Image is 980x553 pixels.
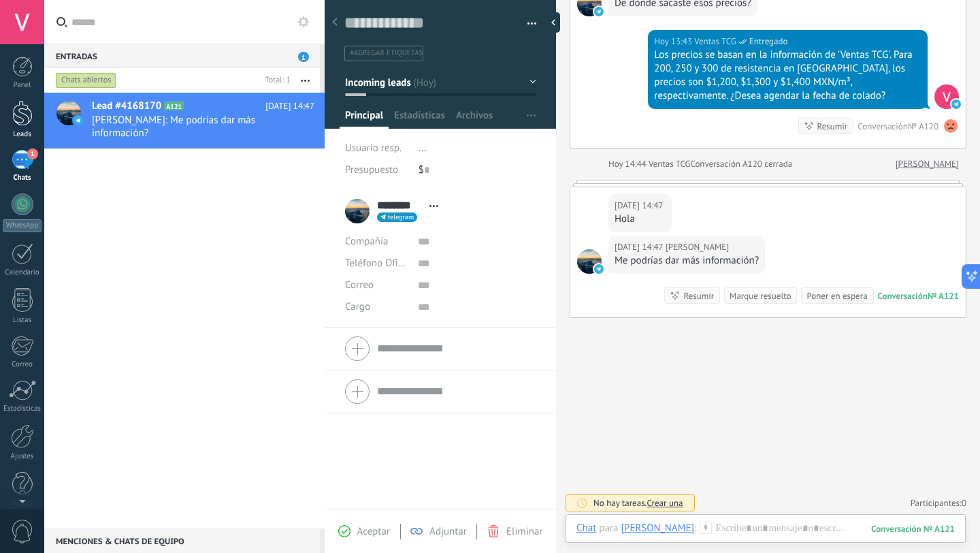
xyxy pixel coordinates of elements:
span: : [694,522,696,535]
div: Hoy 14:44 [608,157,649,171]
span: #agregar etiquetas [350,48,423,58]
div: Ajustes [3,452,42,461]
a: Lead #4168170 A121 [DATE] 14:47 [PERSON_NAME]: Me podrías dar más información? [44,93,325,148]
div: Cargo [345,296,408,318]
span: Archivos [456,109,493,129]
span: 1 [298,52,309,62]
div: Conversación [857,121,908,132]
div: Entradas [44,44,320,68]
div: No hay tareas. [593,497,683,509]
div: Calendario [3,268,42,277]
div: Chats abiertos [56,72,116,89]
span: Principal [345,109,383,129]
button: Teléfono Oficina [345,253,408,274]
div: $ [419,159,536,181]
span: Estadísticas [394,109,445,129]
div: Resumir [683,289,714,302]
span: Omar Mtz [577,249,602,274]
span: Crear una [647,497,683,509]
div: Chats [3,174,42,183]
span: Cargo [345,302,370,312]
span: [PERSON_NAME]: Me podrías dar más información? [92,114,289,140]
span: Eliminar [506,525,542,538]
div: Menciones & Chats de equipo [44,528,320,553]
span: Aceptar [357,525,390,538]
div: № A121 [928,290,959,302]
img: telegram-sm.svg [73,116,83,125]
div: Omar Mtz [621,522,694,534]
div: Me podrías dar más información? [615,254,759,268]
span: ... [419,142,427,155]
span: Ventas TCG [934,84,959,109]
div: Conversación [878,290,928,302]
span: [DATE] 14:47 [265,99,314,113]
div: Listas [3,316,42,325]
span: telegram [388,214,414,221]
div: Compañía [345,231,408,253]
div: [DATE] 14:47 [615,240,666,254]
div: 121 [871,523,955,535]
div: Presupuesto [345,159,408,181]
span: Correo [345,279,374,291]
div: Marque resuelto [730,289,791,302]
div: Hoy 13:43 [654,35,694,48]
div: Conversación A120 cerrada [690,157,792,171]
span: Lead #4168170 [92,99,161,113]
span: Ventas TCG (Oficina de Venta) [694,35,736,48]
span: Adjuntar [429,525,467,538]
img: telegram-sm.svg [951,99,961,109]
div: Los precios se basan en la información de 'Ventas TCG'. Para 200, 250 y 300 de resistencia en [GE... [654,48,921,103]
div: Leads [3,130,42,139]
span: Teléfono Oficina [345,257,416,270]
div: Resumir [817,120,848,133]
span: Usuario resp. [345,142,402,155]
a: Participantes:0 [911,497,966,509]
a: [PERSON_NAME] [896,157,959,171]
div: Usuario resp. [345,138,408,159]
span: A121 [164,101,184,110]
span: Omar Mtz [666,240,729,254]
div: Correo [3,360,42,369]
span: Ventas TCG [649,158,690,170]
div: Poner en espera [806,289,867,302]
span: Entregado [749,35,788,48]
div: Ocultar [546,12,560,33]
div: Hola [615,212,666,226]
div: WhatsApp [3,219,42,232]
span: para [599,522,618,535]
button: Correo [345,274,374,296]
span: 1 [27,148,38,159]
span: Presupuesto [345,163,398,176]
img: telegram-sm.svg [594,264,604,274]
button: Más [291,68,320,93]
div: № A120 [908,121,938,132]
img: telegram-sm.svg [594,7,604,16]
div: Panel [3,81,42,90]
div: [DATE] 14:47 [615,199,666,212]
div: Total: 1 [260,74,291,87]
div: Estadísticas [3,405,42,413]
span: 0 [962,497,966,509]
